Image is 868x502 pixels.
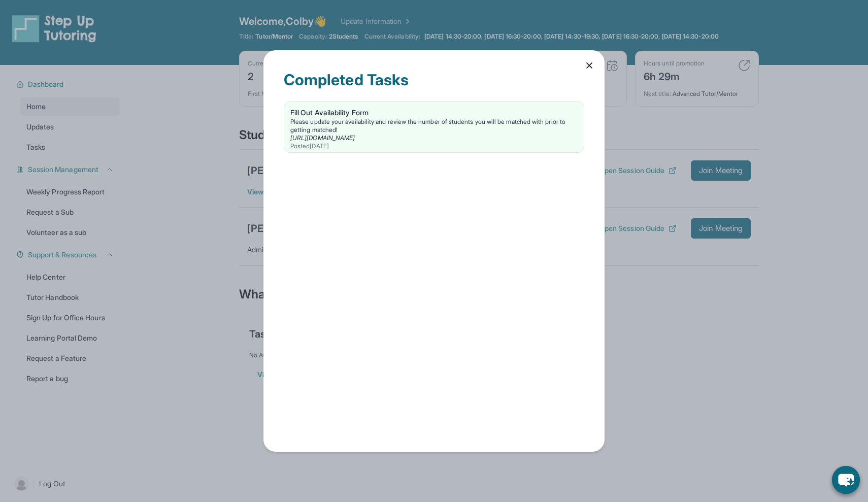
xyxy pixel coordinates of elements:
div: Posted [DATE] [290,142,578,150]
a: [URL][DOMAIN_NAME] [290,134,355,142]
div: Please update your availability and review the number of students you will be matched with prior ... [290,118,578,134]
div: Completed Tasks [284,71,584,101]
div: Fill Out Availability Form [290,108,578,118]
a: Fill Out Availability FormPlease update your availability and review the number of students you w... [284,102,584,152]
button: chat-button [832,466,860,494]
